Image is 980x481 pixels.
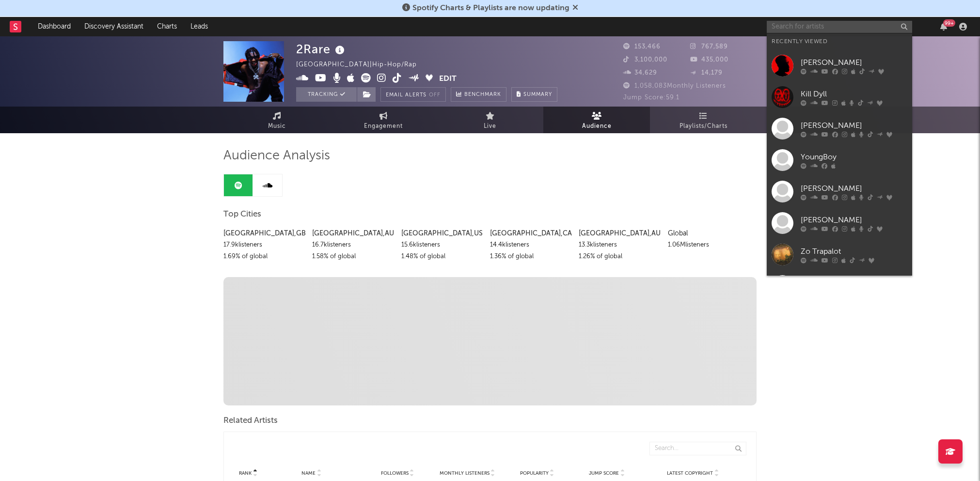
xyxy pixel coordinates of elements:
[239,470,252,476] span: Rank
[223,251,305,263] div: 1.69 % of global
[78,17,150,36] a: Discovery Assistant
[490,228,571,239] div: [GEOGRAPHIC_DATA] , CA
[330,107,437,133] a: Engagement
[523,92,552,97] span: Summary
[801,57,907,68] div: [PERSON_NAME]
[437,107,543,133] a: Live
[801,214,907,226] div: [PERSON_NAME]
[767,81,912,113] a: Kill Dyll
[401,251,483,263] div: 1.48 % of global
[767,144,912,176] a: YoungBoy
[623,57,667,63] span: 3,100,000
[801,183,907,194] div: [PERSON_NAME]
[312,228,394,239] div: [GEOGRAPHIC_DATA] , AU
[680,121,727,132] span: Playlists/Charts
[767,21,912,33] input: Search for artists
[690,70,723,76] span: 14,179
[381,470,409,476] span: Followers
[312,251,394,263] div: 1.58 % of global
[223,415,278,427] span: Related Artists
[767,113,912,144] a: [PERSON_NAME]
[623,83,726,89] span: 1,058,083 Monthly Listeners
[223,107,330,133] a: Music
[412,4,569,12] span: Spotify Charts & Playlists are now updating
[690,57,728,63] span: 435,000
[401,228,483,239] div: [GEOGRAPHIC_DATA] , US
[429,93,441,98] em: Off
[801,246,907,257] div: Zo Trapalot
[268,121,286,132] span: Music
[184,17,215,36] a: Leads
[579,228,660,239] div: [GEOGRAPHIC_DATA] , AU
[589,470,619,476] span: Jump Score
[464,89,501,101] span: Benchmark
[623,94,680,101] span: Jump Score: 59.1
[364,121,403,132] span: Engagement
[223,150,330,162] span: Audience Analysis
[690,44,728,50] span: 767,589
[380,87,446,102] button: Email AlertsOff
[801,88,907,100] div: Kill Dyll
[649,442,746,455] input: Search...
[767,270,912,302] a: Big Yba
[668,239,749,251] div: 1.06M listeners
[582,121,612,132] span: Audience
[572,4,578,12] span: Dismiss
[451,87,506,102] a: Benchmark
[511,87,557,102] button: Summary
[767,176,912,207] a: [PERSON_NAME]
[650,107,757,133] a: Playlists/Charts
[296,41,347,57] div: 2Rare
[484,121,496,132] span: Live
[223,228,305,239] div: [GEOGRAPHIC_DATA] , GB
[767,207,912,239] a: [PERSON_NAME]
[940,23,947,31] button: 99+
[150,17,184,36] a: Charts
[767,239,912,270] a: Zo Trapalot
[490,251,571,263] div: 1.36 % of global
[772,36,907,47] div: Recently Viewed
[667,470,713,476] span: Latest Copyright
[296,87,357,102] button: Tracking
[312,239,394,251] div: 16.7k listeners
[543,107,650,133] a: Audience
[439,73,457,85] button: Edit
[579,251,660,263] div: 1.26 % of global
[31,17,78,36] a: Dashboard
[767,50,912,81] a: [PERSON_NAME]
[623,44,661,50] span: 153,466
[301,470,316,476] span: Name
[943,19,955,27] div: 99 +
[440,470,490,476] span: Monthly Listeners
[668,228,749,239] div: Global
[623,70,657,76] span: 34,629
[401,239,483,251] div: 15.6k listeners
[801,151,907,163] div: YoungBoy
[490,239,571,251] div: 14.4k listeners
[223,209,261,220] span: Top Cities
[223,239,305,251] div: 17.9k listeners
[296,59,428,71] div: [GEOGRAPHIC_DATA] | Hip-Hop/Rap
[801,120,907,131] div: [PERSON_NAME]
[520,470,549,476] span: Popularity
[579,239,660,251] div: 13.3k listeners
